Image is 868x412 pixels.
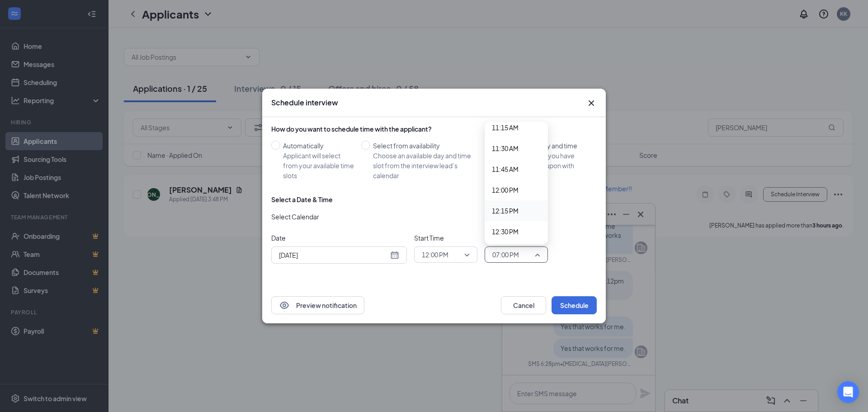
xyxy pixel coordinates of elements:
[279,250,388,260] input: Aug 27, 2025
[492,185,519,195] span: 12:00 PM
[414,233,477,243] span: Start Time
[492,206,519,216] span: 12:15 PM
[271,124,597,133] div: How do you want to schedule time with the applicant?
[492,143,519,153] span: 11:30 AM
[271,233,407,243] span: Date
[422,248,448,261] span: 12:00 PM
[271,98,338,108] h3: Schedule interview
[492,227,519,237] span: 12:30 PM
[586,98,597,109] svg: Cross
[586,98,597,109] button: Close
[283,151,354,180] div: Applicant will select from your available time slots
[373,141,480,151] div: Select from availability
[283,141,354,151] div: Automatically
[552,296,597,314] button: Schedule
[492,248,519,261] span: 07:00 PM
[271,212,319,222] span: Select Calendar
[837,381,859,403] div: Open Intercom Messenger
[271,296,364,314] button: EyePreview notification
[271,195,333,204] div: Select a Date & Time
[279,300,290,311] svg: Eye
[373,151,480,180] div: Choose an available day and time slot from the interview lead’s calendar
[492,123,519,133] span: 11:15 AM
[492,164,519,174] span: 11:45 AM
[501,296,546,314] button: Cancel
